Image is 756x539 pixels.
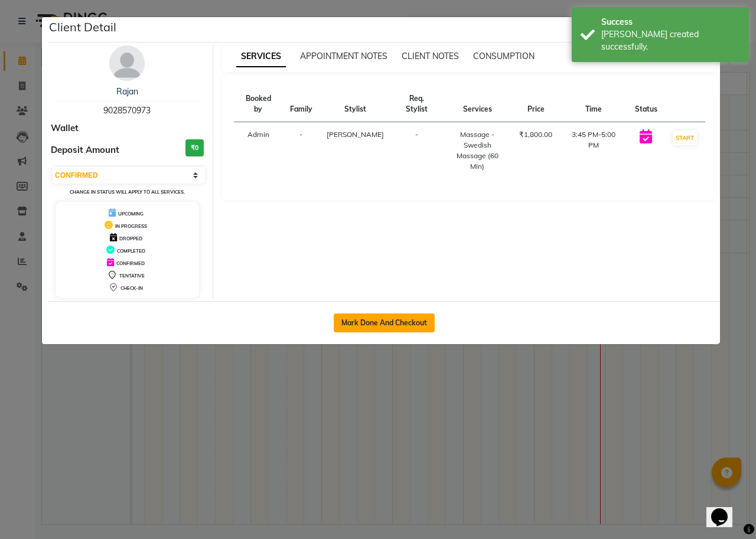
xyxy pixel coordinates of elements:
div: Massage -Swedish Massage (60 Min) [449,129,505,172]
span: Wallet [51,122,79,135]
span: SERVICES [236,46,286,67]
img: avatar [109,45,145,81]
div: ₹1,800.00 [519,129,552,140]
th: Family [283,86,320,122]
th: Req. Stylist [391,86,443,122]
span: DROPPED [119,236,142,241]
span: UPCOMING [118,211,144,217]
span: CONSUMPTION [473,51,535,61]
div: Bill created successfully. [601,28,740,53]
th: Price [512,86,559,122]
h3: ₹0 [185,139,204,156]
span: CHECK-IN [120,285,143,291]
div: Success [601,16,740,28]
button: START [673,130,697,145]
span: CLIENT NOTES [402,51,459,61]
span: IN PROGRESS [115,223,147,229]
span: COMPLETED [117,248,145,254]
iframe: chat widget [706,492,744,527]
td: - [391,122,443,179]
span: APPOINTMENT NOTES [300,51,387,61]
th: Services [442,86,512,122]
span: Deposit Amount [51,143,119,157]
th: Time [559,86,628,122]
td: Admin [234,122,283,179]
span: CONFIRMED [116,260,145,266]
span: 9028570973 [103,105,151,116]
span: [PERSON_NAME] [327,130,384,139]
span: TENTATIVE [119,273,145,279]
td: - [283,122,320,179]
th: Booked by [234,86,283,122]
th: Status [628,86,664,122]
td: 3:45 PM-5:00 PM [559,122,628,179]
a: Rajan [116,86,138,97]
small: Change in status will apply to all services. [70,189,185,195]
h5: Client Detail [49,18,116,36]
button: Mark Done And Checkout [334,313,435,332]
th: Stylist [320,86,391,122]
